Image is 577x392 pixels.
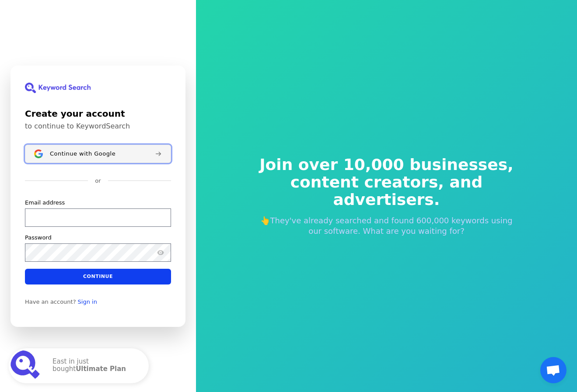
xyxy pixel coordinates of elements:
[25,122,171,131] p: to continue to KeywordSearch
[254,215,520,236] p: 👆They've already searched and found 600,000 keywords using our software. What are you waiting for?
[155,247,166,257] button: Show password
[25,298,76,305] span: Have an account?
[25,268,171,284] button: Continue
[254,156,520,173] span: Join over 10,000 businesses,
[540,357,567,383] a: Open chat
[25,83,91,93] img: KeywordSearch
[76,365,126,373] strong: Ultimate Plan
[25,107,171,120] h1: Create your account
[25,233,52,241] label: Password
[25,198,65,206] label: Email address
[52,358,140,374] p: East in just bought
[34,149,43,158] img: Sign in with Google
[78,298,97,305] a: Sign in
[25,145,171,163] button: Sign in with GoogleContinue with Google
[10,350,42,382] img: Ultimate Plan
[254,173,520,208] span: content creators, and advertisers.
[50,150,115,157] span: Continue with Google
[95,177,101,185] p: or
